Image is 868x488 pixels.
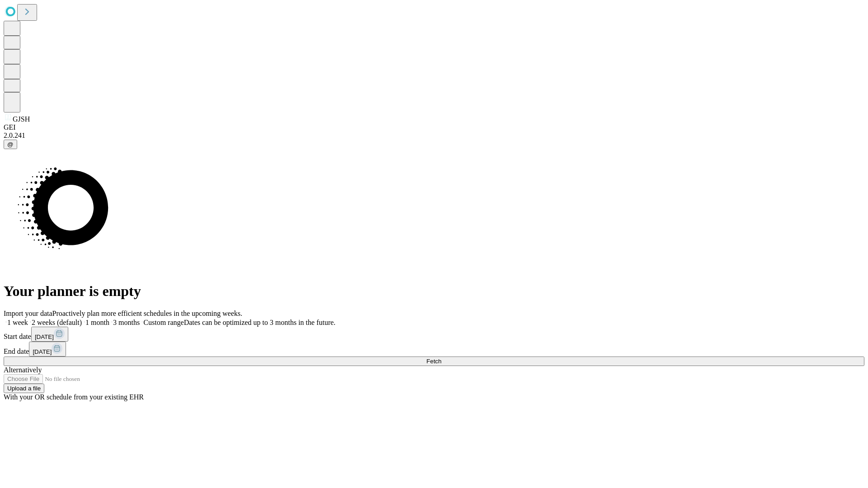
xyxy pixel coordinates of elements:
div: End date [4,342,864,357]
span: [DATE] [33,348,52,355]
span: 3 months [113,319,140,326]
h1: Your planner is empty [4,283,864,300]
button: Upload a file [4,384,44,393]
span: @ [7,141,14,148]
span: Dates can be optimized up to 3 months in the future. [184,319,335,326]
span: 2 weeks (default) [32,319,82,326]
button: [DATE] [29,342,66,357]
div: Start date [4,327,864,342]
button: [DATE] [31,327,68,342]
span: Proactively plan more efficient schedules in the upcoming weeks. [52,310,242,317]
button: @ [4,140,17,149]
span: Import your data [4,310,52,317]
span: With your OR schedule from your existing EHR [4,393,144,401]
div: 2.0.241 [4,131,864,140]
span: [DATE] [35,333,54,340]
span: GJSH [13,115,30,123]
span: Alternatively [4,366,42,374]
span: 1 month [85,319,109,326]
span: Custom range [143,319,184,326]
span: 1 week [7,319,28,326]
button: Fetch [4,357,864,366]
div: GEI [4,123,864,131]
span: Fetch [426,358,441,365]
